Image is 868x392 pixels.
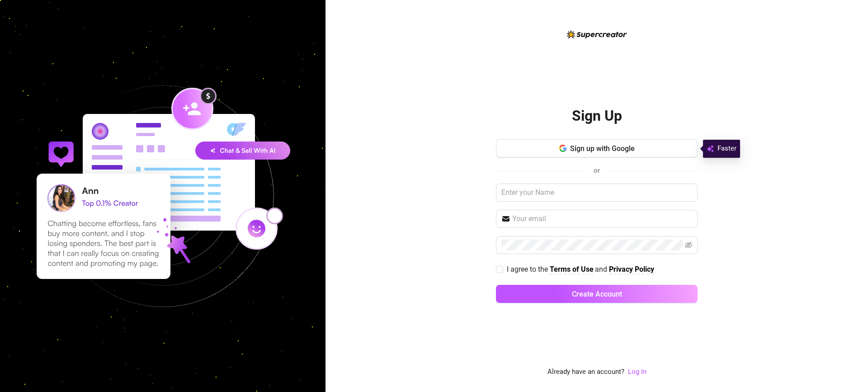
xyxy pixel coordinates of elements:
[496,184,698,202] input: Enter your Name
[628,368,646,376] a: Log In
[609,265,654,274] strong: Privacy Policy
[496,139,698,157] button: Sign up with Google
[550,265,594,274] a: Terms of Use
[567,30,627,38] img: logo-BBDzfeDw.svg
[550,265,594,274] strong: Terms of Use
[570,144,635,153] span: Sign up with Google
[685,241,692,249] span: eye-invisible
[572,107,622,125] h2: Sign Up
[496,285,698,303] button: Create Account
[507,265,550,274] span: I agree to the
[717,143,736,154] span: Faster
[609,265,654,274] a: Privacy Policy
[572,290,622,298] span: Create Account
[594,166,600,175] span: or
[595,265,609,274] span: and
[707,143,714,154] img: svg%3e
[547,367,624,378] span: Already have an account?
[6,40,319,353] img: signup-background-D0MIrEPF.svg
[628,367,646,378] a: Log In
[512,213,692,224] input: Your email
